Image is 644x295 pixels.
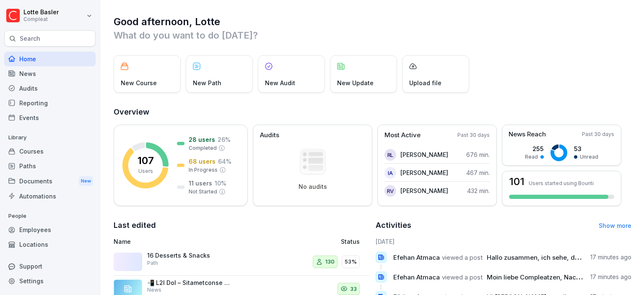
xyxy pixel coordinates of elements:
h6: [DATE] [376,237,632,246]
a: Employees [4,222,96,237]
p: Read [525,153,538,161]
p: 17 minutes ago [590,253,631,261]
p: Users started using Bounti [529,180,594,186]
p: Upload file [409,78,441,87]
p: Library [4,131,96,144]
p: 68 users [189,157,216,166]
p: 11 users [189,179,212,188]
p: 107 [138,156,154,166]
div: RL [384,149,396,161]
span: Efehan Atmaca [393,273,440,281]
p: 17 minutes ago [590,273,631,281]
h2: Activities [376,219,411,231]
h1: Good afternoon, Lotte [114,15,631,29]
span: viewed a post [442,253,483,261]
a: Automations [4,189,96,204]
h3: 101 [509,177,525,187]
p: Users [138,167,153,175]
div: IA [384,167,396,179]
p: [PERSON_NAME] [400,186,448,195]
div: RV [384,185,396,197]
p: Past 30 days [457,131,490,139]
p: News [147,286,161,294]
p: 28 users [189,135,215,144]
p: Lotte Basler [23,9,59,16]
p: New Course [121,78,157,87]
p: 130 [325,258,335,266]
p: Unread [580,153,598,161]
a: Reporting [4,96,96,110]
p: Most Active [384,131,421,140]
a: Courses [4,144,96,159]
p: No audits [299,183,327,191]
span: Efehan Atmaca [393,253,440,261]
p: Not Started [189,188,217,196]
p: Name [114,237,271,246]
p: 16 Desserts & Snacks [147,252,231,259]
h2: Last edited [114,219,370,231]
p: News Reach [509,130,546,139]
p: 10 % [215,179,226,188]
p: New Audit [265,78,295,87]
a: 16 Desserts & SnacksPath13053% [114,248,370,276]
a: News [4,66,96,81]
p: Status [341,237,360,246]
p: Audits [260,131,279,140]
p: 📲 L2I Dol – Sitametconse adi Elitseddoeius ⿡ Temporinc utlabore & Etd magnaaliquae • Ad minimven ... [147,279,231,287]
p: 33 [350,285,357,293]
p: 432 min. [467,186,490,195]
a: Events [4,110,96,125]
p: 255 [525,144,544,153]
a: Audits [4,81,96,96]
div: Support [4,259,96,274]
div: New [79,176,93,186]
a: DocumentsNew [4,173,96,189]
p: 64 % [218,157,231,166]
p: What do you want to do [DATE]? [114,29,631,42]
p: Compleat [23,16,59,22]
a: Show more [599,222,631,229]
p: Search [20,34,40,43]
p: [PERSON_NAME] [400,150,448,159]
a: Home [4,52,96,66]
p: Path [147,259,158,267]
p: Past 30 days [582,131,614,138]
span: viewed a post [442,273,483,281]
div: Documents [4,173,96,189]
a: Settings [4,274,96,288]
p: New Update [337,78,374,87]
p: Completed [189,144,217,152]
p: 53 [574,144,598,153]
p: People [4,209,96,223]
p: 53% [345,258,357,266]
a: Locations [4,237,96,252]
p: In Progress [189,166,218,174]
p: [PERSON_NAME] [400,168,448,177]
a: Paths [4,159,96,173]
p: 467 min. [466,168,490,177]
p: 676 min. [466,150,490,159]
p: 26 % [218,135,231,144]
p: New Path [193,78,221,87]
h2: Overview [114,106,631,118]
